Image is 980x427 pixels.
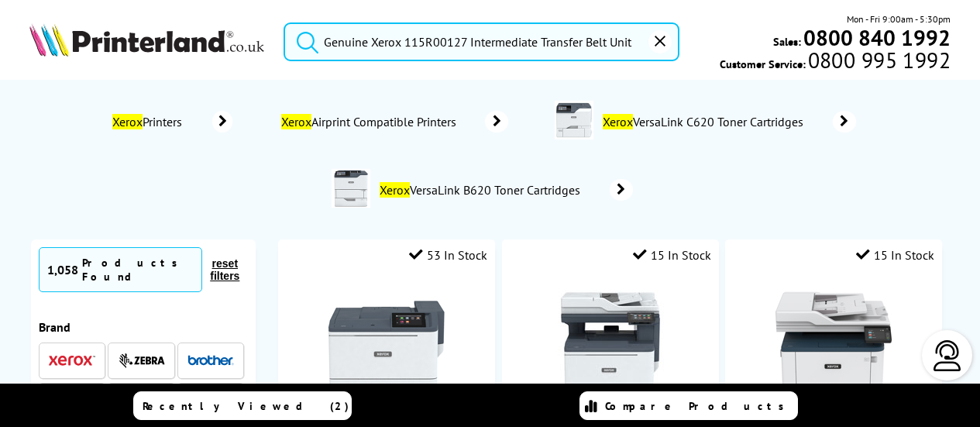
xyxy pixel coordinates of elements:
img: Brother [187,355,234,366]
input: Search product or br [284,22,679,61]
mark: Xerox [281,114,311,129]
span: VersaLink C620 Toner Cartridges [601,114,810,129]
a: Recently Viewed (2) [133,391,352,420]
span: Airprint Compatible Printers [279,114,462,129]
button: reset filters [202,257,248,283]
img: Xerox-B305-Front-Small.jpg [775,290,892,406]
span: Brand [39,319,70,335]
a: XeroxVersaLink C620 Toner Cartridges [601,101,856,143]
span: 0800 995 1992 [806,53,951,67]
span: VersaLink B620 Toner Cartridges [378,182,586,198]
span: Recently Viewed (2) [143,399,349,413]
a: XeroxAirprint Compatible Printers [279,111,508,133]
img: Xerox [49,355,95,366]
mark: Xerox [112,114,143,129]
img: Zebra [119,353,165,368]
span: Mon - Fri 9:00am - 5:30pm [847,12,951,26]
div: 15 In Stock [856,247,934,263]
a: Printerland Logo [29,23,264,60]
a: 0800 840 1992 [801,30,951,45]
img: C620V_DN-deptimage.jpg [555,101,593,139]
span: Customer Service: [720,53,951,71]
div: 53 In Stock [409,247,487,263]
b: 0800 840 1992 [803,23,951,52]
span: 1,058 [47,262,78,277]
img: user-headset-light.svg [932,340,963,371]
div: 15 In Stock [633,247,711,263]
img: xerox-c325-front-small.jpg [552,290,669,406]
mark: Xerox [380,182,410,198]
a: XeroxPrinters [108,111,232,133]
span: Compare Products [605,399,793,413]
a: Compare Products [579,391,798,420]
span: Sales: [773,34,801,49]
img: Printerland Logo [29,23,264,57]
div: Products Found [82,256,194,284]
mark: Xerox [603,114,633,129]
img: Xerox-C410-Front-Main-Small.jpg [328,290,445,406]
img: B620V_DN-deptimage.jpg [332,169,370,208]
a: XeroxVersaLink B620 Toner Cartridges [378,169,633,211]
span: Printers [108,114,189,129]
